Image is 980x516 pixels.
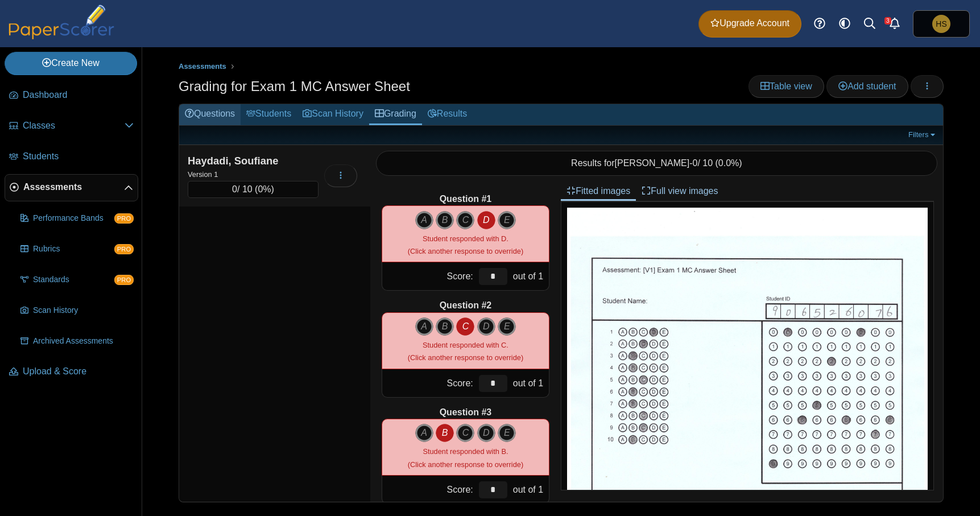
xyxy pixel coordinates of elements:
[422,104,473,125] a: Results
[698,10,801,38] a: Upgrade Account
[415,211,433,229] i: A
[23,89,134,101] span: Dashboard
[258,184,271,194] span: 0%
[498,424,516,442] i: E
[615,158,690,168] span: [PERSON_NAME]
[436,211,454,229] i: B
[913,10,970,38] a: Hainan Sheng
[114,275,134,285] span: PRO
[905,129,940,141] a: Filters
[510,369,549,397] div: out of 1
[826,75,908,98] a: Add student
[477,424,495,442] i: D
[436,317,454,336] i: B
[16,205,138,232] a: Performance Bands PRO
[382,369,476,397] div: Score:
[23,150,134,163] span: Students
[376,151,937,176] div: Results for - / 10 ( )
[5,358,138,386] a: Upload & Score
[241,104,297,125] a: Students
[16,328,138,355] a: Archived Assessments
[382,476,476,503] div: Score:
[5,5,118,39] img: PaperScorer
[5,113,138,140] a: Classes
[838,81,896,91] span: Add student
[369,104,422,125] a: Grading
[456,211,474,229] i: C
[749,75,824,98] a: Table view
[510,476,549,503] div: out of 1
[16,236,138,263] a: Rubrics PRO
[114,213,134,224] span: PRO
[5,174,138,201] a: Assessments
[440,299,492,312] b: Question #2
[5,31,118,41] a: PaperScorer
[23,365,134,378] span: Upload & Score
[297,104,369,125] a: Scan History
[188,154,301,168] div: Haydadi, Soufiane
[33,305,134,316] span: Scan History
[561,181,636,201] a: Fitted images
[498,211,516,229] i: E
[23,181,124,193] span: Assessments
[932,15,950,33] span: Hainan Sheng
[510,262,549,290] div: out of 1
[415,317,433,336] i: A
[440,406,492,419] b: Question #3
[176,60,229,74] a: Assessments
[477,317,495,336] i: D
[16,266,138,294] a: Standards PRO
[408,234,523,255] small: (Click another response to override)
[408,447,523,468] small: (Click another response to override)
[33,243,114,255] span: Rubrics
[692,158,697,168] span: 0
[456,317,474,336] i: C
[5,143,138,171] a: Students
[33,336,134,347] span: Archived Assessments
[114,244,134,254] span: PRO
[179,77,410,96] h1: Grading for Exam 1 MC Answer Sheet
[710,17,789,30] span: Upgrade Account
[636,181,723,201] a: Full view images
[477,211,495,229] i: D
[179,104,241,125] a: Questions
[16,297,138,324] a: Scan History
[408,341,523,362] small: (Click another response to override)
[498,317,516,336] i: E
[423,341,508,349] span: Student responded with C.
[423,234,508,243] span: Student responded with D.
[33,213,114,224] span: Performance Bands
[188,181,319,198] div: / 10 ( )
[436,424,454,442] i: B
[33,274,114,286] span: Standards
[5,52,137,75] a: Create New
[415,424,433,442] i: A
[382,262,476,290] div: Score:
[23,119,125,132] span: Classes
[5,82,138,109] a: Dashboard
[423,447,508,456] span: Student responded with B.
[936,20,946,28] span: Hainan Sheng
[456,424,474,442] i: C
[179,62,226,71] span: Assessments
[440,193,492,205] b: Question #1
[188,170,218,179] small: Version 1
[232,184,237,194] span: 0
[760,81,812,91] span: Table view
[882,11,907,36] a: Alerts
[718,158,739,168] span: 0.0%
